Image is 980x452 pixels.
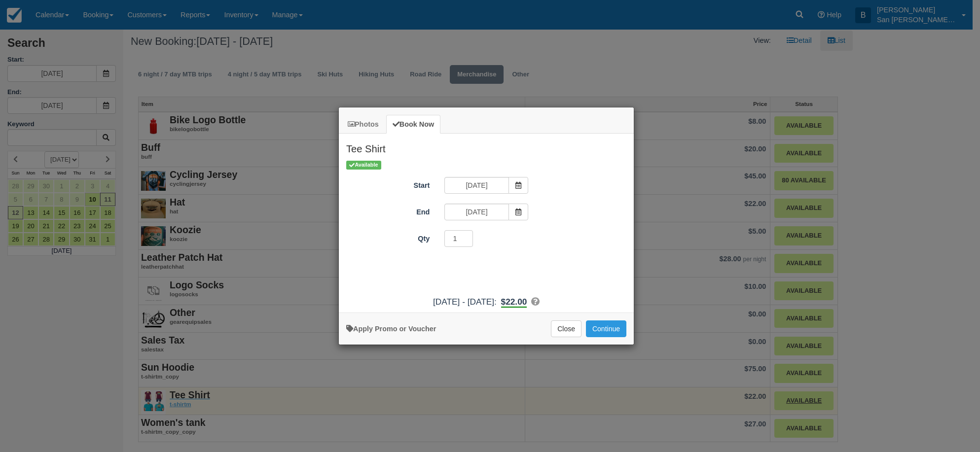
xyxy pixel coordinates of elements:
span: [DATE] - [DATE] [433,297,494,307]
h2: Tee Shirt [339,134,634,159]
a: Book Now [386,115,440,134]
label: End [339,204,437,217]
label: Qty [339,230,437,244]
div: Item Modal [339,134,634,308]
button: Close [551,320,581,337]
button: Add to Booking [586,320,626,337]
a: Apply Voucher [346,325,436,333]
div: : [339,296,634,308]
label: Start [339,177,437,191]
b: $22.00 [501,297,527,308]
span: Available [346,161,381,169]
a: Photos [341,115,385,134]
